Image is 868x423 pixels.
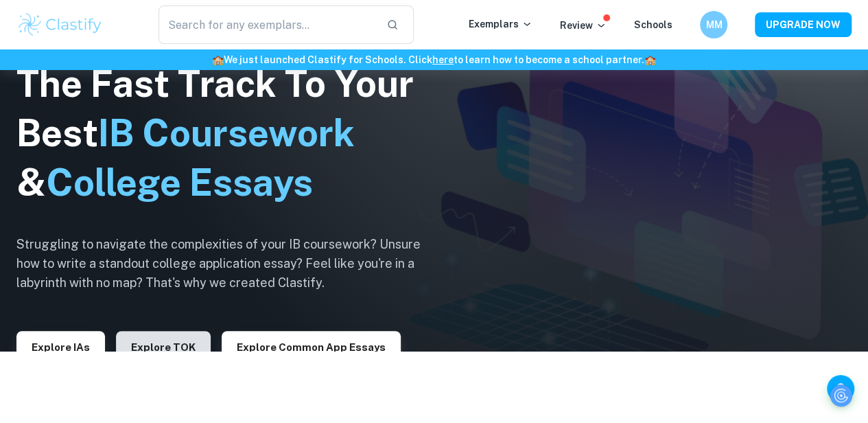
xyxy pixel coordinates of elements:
input: Search for any exemplars... [159,5,375,44]
p: Review [560,18,607,33]
button: MM [700,11,727,38]
button: Explore TOK [116,331,211,364]
img: Clastify logo [16,11,104,38]
button: UPGRADE NOW [755,12,852,37]
span: IB Coursework [98,111,355,155]
h6: We just launched Clastify for Schools. Click to learn how to become a school partner. [3,52,865,67]
a: Explore IAs [16,340,105,353]
span: 🏫 [644,54,656,65]
a: Explore TOK [116,340,211,353]
h6: Struggling to navigate the complexities of your IB coursework? Unsure how to write a standout col... [16,235,442,293]
button: Help and Feedback [827,375,854,402]
a: Schools [634,19,672,30]
h1: The Fast Track To Your Best & [16,59,442,207]
h6: MM [706,17,722,32]
span: 🏫 [212,54,224,65]
button: Explore IAs [16,331,105,364]
button: Explore Common App essays [222,331,401,364]
a: Explore Common App essays [222,340,401,353]
p: Exemplars [469,16,532,32]
a: here [432,54,454,65]
span: College Essays [46,161,313,204]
